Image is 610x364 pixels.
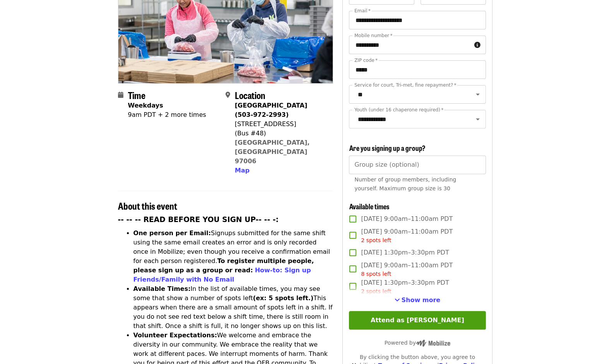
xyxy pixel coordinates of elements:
[354,83,456,87] label: Service for court, Tri-met, fine repayment?
[349,143,425,153] span: Are you signing up a group?
[133,285,191,292] strong: Available Times:
[349,60,485,79] input: ZIP code
[361,214,453,224] span: [DATE] 9:00am–11:00am PDT
[133,332,217,339] strong: Volunteer Expectations:
[354,33,392,38] label: Mobile number
[118,215,279,224] strong: -- -- -- READ BEFORE YOU SIGN UP-- -- -:
[128,88,145,102] span: Time
[416,340,450,347] img: Powered by Mobilize
[361,237,391,243] span: 2 spots left
[349,36,471,54] input: Mobile number
[361,248,449,257] span: [DATE] 1:30pm–3:30pm PDT
[349,11,485,29] input: Email
[402,296,441,304] span: Show more
[128,110,206,120] div: 9am PDT + 2 more times
[472,114,483,125] button: Open
[354,108,443,112] label: Youth (under 16 chaperone required)
[354,58,378,63] label: ZIP code
[361,271,391,277] span: 8 spots left
[226,91,230,99] i: map-marker-alt icon
[472,89,483,100] button: Open
[118,91,123,99] i: calendar icon
[235,129,327,138] div: (Bus #48)
[361,288,391,294] span: 2 spots left
[253,294,313,302] strong: (ex: 5 spots left.)
[133,284,333,331] li: In the list of available times, you may see some that show a number of spots left This appears wh...
[133,229,211,237] strong: One person per Email:
[354,176,456,191] span: Number of group members, including yourself. Maximum group size is 30
[349,311,485,330] button: Attend as [PERSON_NAME]
[235,120,327,129] div: [STREET_ADDRESS]
[361,261,453,278] span: [DATE] 9:00am–11:00am PDT
[349,201,389,211] span: Available times
[235,88,265,102] span: Location
[128,102,163,109] strong: Weekdays
[133,229,333,284] li: Signups submitted for the same shift using the same email creates an error and is only recorded o...
[361,227,453,244] span: [DATE] 9:00am–11:00am PDT
[349,156,485,174] input: [object Object]
[235,102,307,118] strong: [GEOGRAPHIC_DATA] (503-972-2993)
[384,340,450,346] span: Powered by
[133,267,311,283] a: How-to: Sign up Friends/Family with No Email
[235,166,249,175] button: Map
[354,9,371,13] label: Email
[474,41,480,49] i: circle-info icon
[361,278,449,296] span: [DATE] 1:30pm–3:30pm PDT
[395,296,441,305] button: See more timeslots
[133,257,314,274] strong: To register multiple people, please sign up as a group or read:
[118,199,177,212] span: About this event
[235,167,249,174] span: Map
[235,139,310,165] a: [GEOGRAPHIC_DATA], [GEOGRAPHIC_DATA] 97006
